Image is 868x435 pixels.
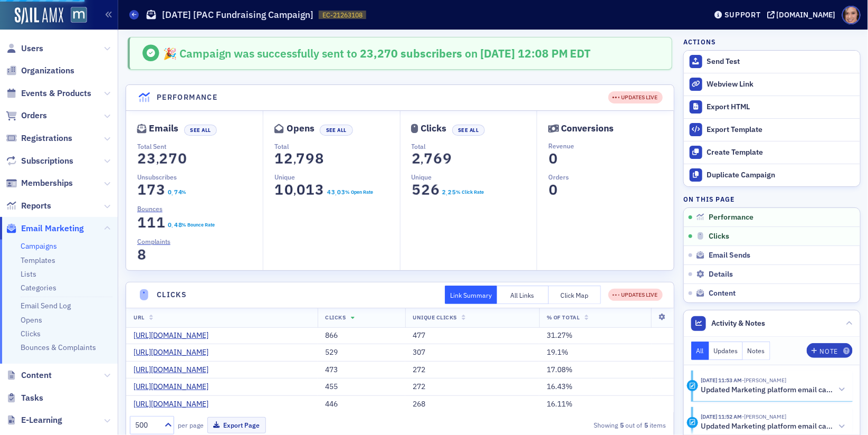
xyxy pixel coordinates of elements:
[325,331,398,341] div: 866
[547,382,666,392] div: 16.43%
[21,392,43,404] span: Tasks
[691,342,709,360] button: All
[168,188,182,196] section: 0.74
[184,125,217,136] button: See All
[294,149,308,168] span: 7
[135,149,149,168] span: 2
[743,342,770,360] button: Notes
[133,365,216,375] a: [URL][DOMAIN_NAME]
[325,400,398,409] div: 446
[683,37,716,46] h4: Actions
[807,343,853,358] button: Note
[547,400,666,409] div: 16.11%
[144,181,158,199] span: 7
[21,88,91,99] span: Events & Products
[272,149,287,168] span: 1
[177,187,182,197] span: 4
[144,149,158,168] span: 3
[6,133,72,144] a: Registrations
[6,65,74,77] a: Organizations
[421,153,424,167] span: ,
[21,269,36,279] a: Lists
[413,400,532,409] div: 268
[149,126,178,131] div: Emails
[327,188,345,196] section: 43.03
[456,188,484,196] div: % Click Rate
[326,187,331,197] span: 4
[135,213,149,232] span: 1
[322,11,363,20] span: EC-21263108
[412,184,440,196] section: 526
[707,57,855,67] div: Send Test
[137,216,166,229] section: 111
[330,187,336,197] span: 3
[701,421,845,432] button: Updated Marketing platform email campaign: [DATE] [PAC Fundraising Campaign]
[320,125,352,136] button: See All
[547,348,666,357] div: 19.1%
[480,46,518,61] span: [DATE]
[325,365,398,375] div: 473
[701,422,834,431] h5: Updated Marketing platform email campaign: [DATE] [PAC Fundraising Campaign]
[21,43,43,54] span: Users
[452,125,485,136] button: See All
[701,385,834,395] h5: Updated Marketing platform email campaign: [DATE] [PAC Fundraising Campaign]
[618,420,626,430] strong: 5
[182,221,215,229] div: % Bounce Rate
[21,256,55,265] a: Templates
[15,7,63,24] img: SailAMX
[709,270,733,279] span: Details
[293,153,296,167] span: ,
[133,382,216,392] a: [URL][DOMAIN_NAME]
[71,7,87,23] img: SailAMX
[274,141,399,151] p: Total
[842,6,861,24] span: Profile
[777,10,836,20] div: [DOMAIN_NAME]
[137,237,178,246] a: Complaints
[684,73,860,96] a: Webview Link
[687,417,698,428] div: Activity
[742,413,786,420] span: Katie Foo
[21,315,42,325] a: Opens
[820,348,838,354] div: Note
[6,110,47,121] a: Orders
[413,331,532,341] div: 477
[274,172,399,182] p: Unique
[684,164,860,186] button: Duplicate Campaign
[133,348,216,357] a: [URL][DOMAIN_NAME]
[172,190,174,197] span: .
[274,184,325,196] section: 10,013
[21,200,51,212] span: Reports
[568,46,590,61] span: EDT
[166,149,180,168] span: 7
[442,188,456,196] section: 2.25
[548,172,673,182] p: Orders
[21,343,96,352] a: Bounces & Complaints
[446,190,447,197] span: .
[445,286,497,304] button: Link Summary
[21,283,56,292] a: Categories
[173,187,178,197] span: 7
[313,149,327,168] span: 8
[294,181,308,199] span: 0
[167,187,172,197] span: 0
[497,286,549,304] button: All Links
[613,93,658,102] div: UPDATES LIVE
[518,46,568,61] span: 12:08 PM
[701,413,742,420] time: 8/8/2025 11:52 AM
[21,155,73,167] span: Subscriptions
[428,181,442,199] span: 6
[684,51,860,73] button: Send Test
[345,188,373,196] div: % Open Rate
[561,126,614,131] div: Conversions
[21,133,72,144] span: Registrations
[684,141,860,164] a: Create Template
[182,188,187,196] div: %
[137,172,263,182] p: Unsubscribes
[742,376,786,384] span: Katie Foo
[282,149,296,168] span: 2
[335,190,337,197] span: .
[451,187,456,197] span: 5
[325,348,398,357] div: 529
[21,223,84,234] span: Email Marketing
[21,65,74,77] span: Organizations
